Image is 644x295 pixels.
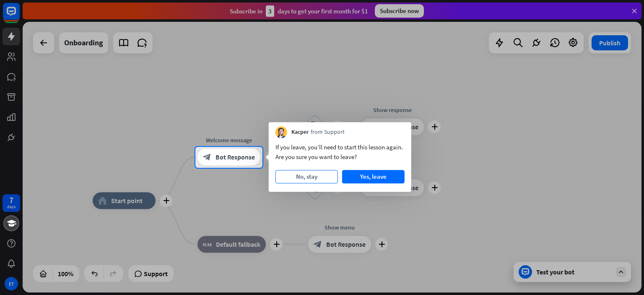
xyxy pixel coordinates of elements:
span: from Support [311,128,345,136]
button: No, stay [275,170,338,183]
button: Open LiveChat chat widget [7,3,32,29]
span: Bot Response [216,153,255,162]
div: If you leave, you’ll need to start this lesson again. Are you sure you want to leave? [275,142,405,162]
i: block_bot_response [203,153,211,162]
span: Kacper [291,128,309,136]
button: Yes, leave [342,170,405,183]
